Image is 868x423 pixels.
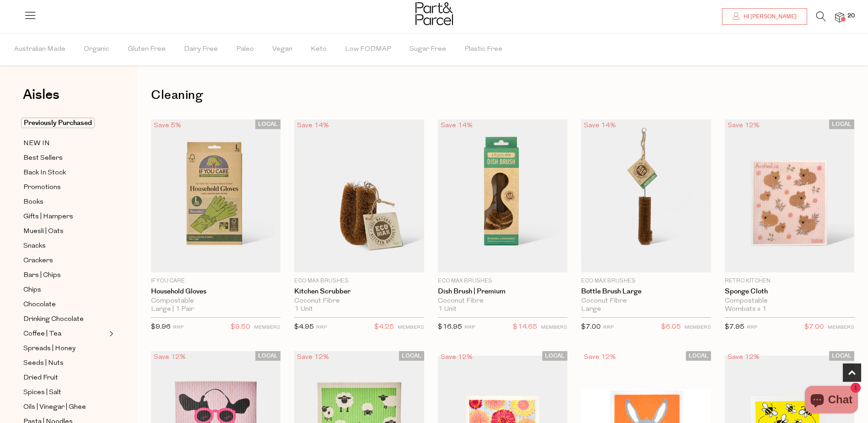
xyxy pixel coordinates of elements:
a: Kitchen Scrubber [294,287,424,296]
span: Books [23,197,43,208]
a: Back In Stock [23,167,107,179]
p: If You Care [151,277,280,285]
span: Oils | Vinegar | Ghee [23,402,86,413]
span: LOCAL [686,351,711,361]
a: Promotions [23,182,107,193]
a: Hi [PERSON_NAME] [722,8,807,25]
span: Previously Purchased [21,118,95,128]
a: Best Sellers [23,152,107,164]
a: Muesli | Oats [23,226,107,237]
span: Promotions [23,182,61,193]
a: Bottle Brush Large [581,287,711,296]
p: Retro Kitchen [725,277,854,285]
div: Save 12% [581,351,619,363]
small: RRP [316,325,327,330]
inbox-online-store-chat: Shopify online store chat [802,386,861,416]
a: Spices | Salt [23,387,107,398]
span: Sugar Free [410,33,446,65]
span: LOCAL [829,351,854,361]
span: 1 Unit [438,305,457,314]
a: Crackers [23,255,107,266]
div: Save 12% [725,119,762,132]
span: Coffee | Tea [23,329,61,340]
p: Eco Max Brushes [581,277,711,285]
span: Australian Made [14,33,65,65]
span: Chocolate [23,299,56,310]
small: RRP [747,325,757,330]
a: Snacks [23,240,107,252]
span: Gluten Free [128,33,166,65]
span: Crackers [23,255,53,266]
p: Eco Max Brushes [438,277,567,285]
a: Household Gloves [151,287,280,296]
div: Save 12% [438,351,475,363]
button: Expand/Collapse Coffee | Tea [107,328,113,339]
a: Drinking Chocolate [23,314,107,325]
small: MEMBERS [541,325,567,330]
div: Save 5% [151,119,184,132]
small: RRP [603,325,614,330]
a: Oils | Vinegar | Ghee [23,401,107,413]
span: Hi [PERSON_NAME] [741,13,797,21]
a: Chocolate [23,299,107,310]
small: MEMBERS [828,325,854,330]
span: Seeds | Nuts [23,358,64,369]
div: Save 12% [725,351,762,363]
a: Aisles [23,88,59,111]
p: Eco Max Brushes [294,277,424,285]
span: $6.05 [661,321,681,333]
span: Large | 1 Pair [151,305,194,314]
span: $9.96 [151,324,171,331]
span: Muesli | Oats [23,226,64,237]
div: Save 12% [151,351,189,363]
small: MEMBERS [398,325,424,330]
a: Gifts | Hampers [23,211,107,222]
div: Compostable [725,297,854,305]
div: Save 14% [294,119,332,132]
img: Bottle Brush Large [581,119,711,273]
span: NEW IN [23,138,50,149]
span: Large [581,305,601,314]
img: Part&Parcel [415,2,453,25]
span: Aisles [23,85,59,105]
span: $4.95 [294,324,314,331]
a: Bars | Chips [23,270,107,281]
span: 20 [845,12,857,20]
span: Spreads | Honey [23,343,75,354]
span: $14.65 [513,321,537,333]
a: Seeds | Nuts [23,358,107,369]
span: Chips [23,285,41,296]
span: Back In Stock [23,168,66,179]
span: $9.50 [231,321,250,333]
div: Compostable [151,297,280,305]
img: Sponge Cloth [725,119,854,273]
span: Bars | Chips [23,270,61,281]
span: $7.00 [804,321,824,333]
a: Coffee | Tea [23,328,107,340]
a: Sponge Cloth [725,287,854,296]
span: $7.00 [581,324,601,331]
span: Dried Fruit [23,373,58,384]
span: Best Sellers [23,153,63,164]
span: Low FODMAP [345,33,391,65]
small: RRP [173,325,183,330]
div: Coconut Fibre [294,297,424,305]
small: MEMBERS [254,325,280,330]
div: Save 14% [438,119,475,132]
img: Kitchen Scrubber [294,119,424,273]
a: 20 [835,12,844,22]
img: Household Gloves [151,119,280,273]
span: $16.95 [438,324,462,331]
div: Coconut Fibre [438,297,567,305]
small: MEMBERS [685,325,711,330]
a: Dish Brush | Premium [438,287,567,296]
span: Dairy Free [184,33,218,65]
span: 1 Unit [294,305,313,314]
span: $7.95 [725,324,744,331]
span: LOCAL [255,119,280,129]
span: LOCAL [542,351,567,361]
a: Chips [23,284,107,296]
span: Vegan [272,33,292,65]
span: Wombats x 1 [725,305,766,314]
span: LOCAL [255,351,280,361]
